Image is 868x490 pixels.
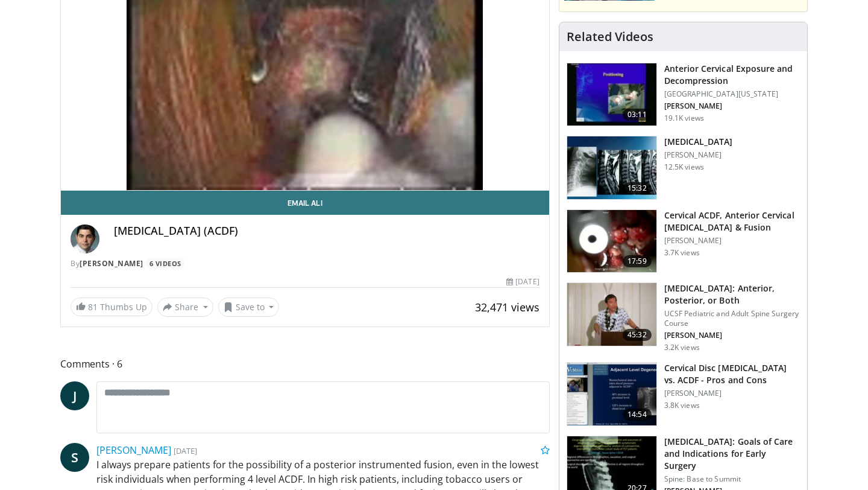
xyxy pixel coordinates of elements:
a: 81 Thumbs Up [71,297,153,316]
span: 32,471 views [475,300,539,314]
h3: [MEDICAL_DATA]: Goals of Care and Indications for Early Surgery [664,436,800,472]
a: Email Ali [61,191,549,215]
img: 45d9052e-5211-4d55-8682-bdc6aa14d650.150x105_q85_crop-smart_upscale.jpg [567,210,656,273]
a: 17:59 Cervical ACDF, Anterior Cervical [MEDICAL_DATA] & Fusion [PERSON_NAME] 3.7K views [567,209,800,273]
span: 03:11 [623,109,652,121]
button: Share [157,297,213,317]
div: [DATE] [506,276,539,287]
a: 03:11 Anterior Cervical Exposure and Decompression [GEOGRAPHIC_DATA][US_STATE] [PERSON_NAME] 19.1... [567,63,800,127]
p: 19.1K views [664,113,704,123]
span: 81 [88,301,98,313]
img: dard_1.png.150x105_q85_crop-smart_upscale.jpg [567,136,656,199]
h3: Cervical ACDF, Anterior Cervical [MEDICAL_DATA] & Fusion [664,209,800,234]
span: 17:59 [623,255,652,267]
a: J [60,381,89,410]
p: 3.7K views [664,248,700,258]
a: 14:54 Cervical Disc [MEDICAL_DATA] vs. ACDF - Pros and Cons [PERSON_NAME] 3.8K views [567,362,800,426]
img: 38786_0000_3.png.150x105_q85_crop-smart_upscale.jpg [567,63,656,126]
h3: [MEDICAL_DATA] [664,136,733,148]
a: 45:32 [MEDICAL_DATA]: Anterior, Posterior, or Both UCSF Pediatric and Adult Spine Surgery Course ... [567,282,800,352]
a: 6 Videos [145,258,185,269]
span: 45:32 [623,329,652,341]
p: [PERSON_NAME] [664,331,800,340]
h3: [MEDICAL_DATA]: Anterior, Posterior, or Both [664,282,800,307]
a: S [60,443,89,472]
p: UCSF Pediatric and Adult Spine Surgery Course [664,309,800,328]
p: [PERSON_NAME] [664,101,800,111]
span: 14:54 [623,409,652,421]
h3: Cervical Disc [MEDICAL_DATA] vs. ACDF - Pros and Cons [664,362,800,386]
p: 12.5K views [664,162,704,172]
a: 15:32 [MEDICAL_DATA] [PERSON_NAME] 12.5K views [567,136,800,200]
p: 3.8K views [664,401,700,410]
a: [PERSON_NAME] [96,444,171,457]
button: Save to [218,297,280,317]
h4: [MEDICAL_DATA] (ACDF) [114,224,539,238]
div: By [71,258,539,269]
p: [PERSON_NAME] [664,150,733,160]
img: DA_UIUPltOAJ8wcH4xMDoxOmdtO40mAx.150x105_q85_crop-smart_upscale.jpg [567,363,656,425]
img: Avatar [71,224,99,253]
p: [GEOGRAPHIC_DATA][US_STATE] [664,89,800,99]
span: Comments 6 [60,356,550,372]
small: [DATE] [174,445,197,456]
p: [PERSON_NAME] [664,389,800,398]
span: 15:32 [623,182,652,194]
a: [PERSON_NAME] [80,258,143,269]
p: 3.2K views [664,343,700,352]
h4: Related Videos [567,30,653,44]
h3: Anterior Cervical Exposure and Decompression [664,63,800,87]
p: [PERSON_NAME] [664,236,800,246]
img: 39881e2b-1492-44db-9479-cec6abaf7e70.150x105_q85_crop-smart_upscale.jpg [567,283,656,346]
p: Spine: Base to Summit [664,474,800,484]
